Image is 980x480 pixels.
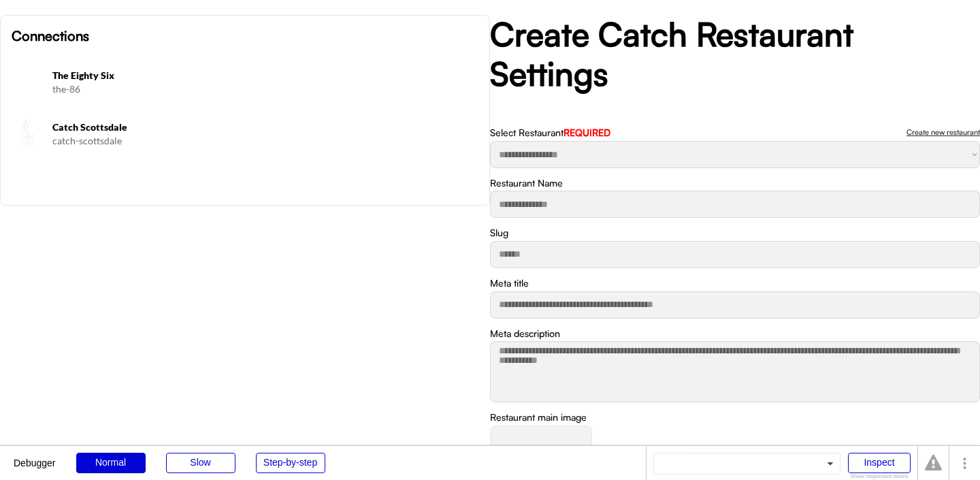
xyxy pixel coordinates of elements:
[256,453,325,473] div: Step-by-step
[490,15,980,93] h2: Create Catch Restaurant Settings
[490,176,563,190] div: Restaurant Name
[906,129,980,136] div: Create new restaurant
[490,226,508,240] div: Slug
[76,453,146,473] div: Normal
[52,69,478,82] h6: The Eighty Six
[563,127,610,138] font: REQUIRED
[52,121,478,134] h6: Catch Scottsdale
[490,126,610,140] div: Select Restaurant
[848,453,911,473] div: Inspect
[52,82,478,96] div: the-86
[490,276,529,290] div: Meta title
[52,134,478,148] div: catch-scottsdale
[14,446,56,468] div: Debugger
[12,27,478,46] h6: Connections
[490,327,560,340] div: Meta description
[166,453,235,473] div: Slow
[12,118,44,150] img: CATCH%20SCOTTSDALE_Logo%20Only.png
[490,411,587,424] div: Restaurant main image
[12,66,44,99] img: Screenshot%202025-08-11%20at%2010.33.52%E2%80%AFAM.png
[848,474,911,479] div: Show responsive boxes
